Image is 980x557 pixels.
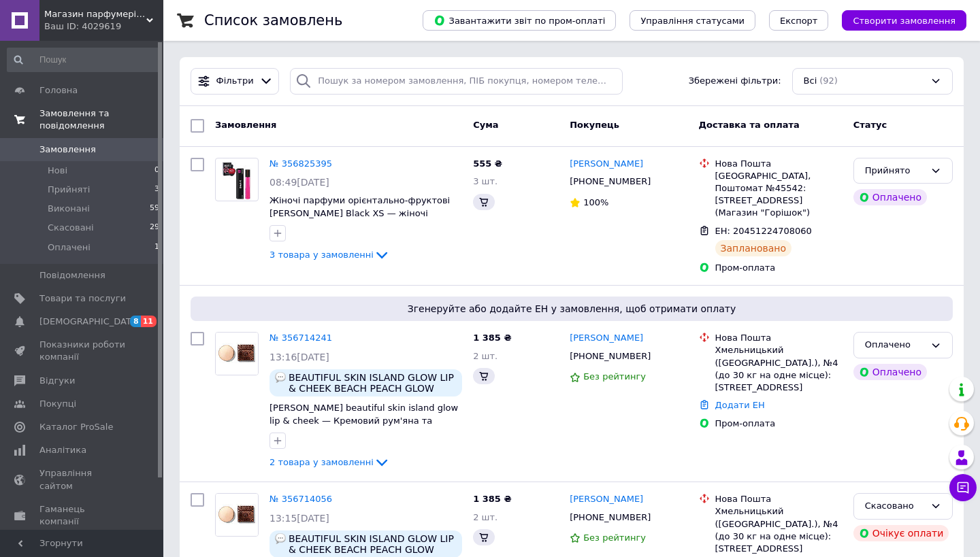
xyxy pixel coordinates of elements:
[44,8,146,20] span: Магазин парфумерії Aroma.ua
[216,494,258,536] img: Фото товару
[715,170,843,220] div: [GEOGRAPHIC_DATA], Поштомат №45542: [STREET_ADDRESS] (Магазин "Горішок")
[275,372,286,383] img: :speech_balloon:
[715,226,812,236] span: ЕН: 20451224708060
[48,184,90,196] span: Прийняті
[583,371,646,382] span: Без рейтингу
[269,250,374,260] span: 3 товара у замовленні
[715,505,843,555] div: Хмельницький ([GEOGRAPHIC_DATA].), №4 (до 30 кг на одне місце): [STREET_ADDRESS]
[853,525,949,541] div: Очікує оплати
[215,158,259,201] a: Фото товару
[853,120,887,130] span: Статус
[39,398,76,410] span: Покупці
[715,344,843,394] div: Хмельницький ([GEOGRAPHIC_DATA].), №4 (до 30 кг на одне місце): [STREET_ADDRESS]
[223,158,251,201] img: Фото товару
[150,203,159,215] span: 59
[269,457,374,467] span: 2 товара у замовленні
[269,333,332,343] a: № 356714241
[473,120,498,130] span: Cума
[473,512,497,522] span: 2 шт.
[150,222,159,234] span: 29
[39,292,126,305] span: Товари та послуги
[715,158,843,170] div: Нова Пошта
[473,351,497,361] span: 2 шт.
[39,503,126,528] span: Гаманець компанії
[828,15,966,25] a: Створити замовлення
[473,176,497,186] span: 3 шт.
[290,68,623,95] input: Пошук за номером замовлення, ПІБ покупця, номером телефону, Email, номером накладної
[567,509,653,526] div: [PHONE_NUMBER]
[865,338,925,352] div: Оплачено
[154,184,159,196] span: 3
[141,316,157,327] span: 11
[865,499,925,513] div: Скасовано
[689,75,781,88] span: Збережені фільтри:
[583,197,608,207] span: 100%
[275,533,286,544] img: :speech_balloon:
[289,372,457,394] span: BEAUTIFUL SKIN ISLAND GLOW LIP & CHEEK BEACH PEACH GLOW
[48,222,94,234] span: Скасовані
[269,352,329,362] span: 13:16[DATE]
[269,457,390,467] a: 2 товара у замовленні
[567,173,653,190] div: [PHONE_NUMBER]
[715,493,843,505] div: Нова Пошта
[715,262,843,274] div: Пром-оплата
[473,494,511,504] span: 1 385 ₴
[204,12,342,29] h1: Список замовлень
[715,332,843,344] div: Нова Пошта
[48,241,91,254] span: Оплачені
[269,158,332,169] a: № 356825395
[567,348,653,365] div: [PHONE_NUMBER]
[780,16,818,26] span: Експорт
[715,418,843,430] div: Пром-оплата
[269,177,329,188] span: 08:49[DATE]
[570,332,643,345] a: [PERSON_NAME]
[39,421,113,433] span: Каталог ProSale
[434,14,605,27] span: Завантажити звіт по пром-оплаті
[473,333,511,343] span: 1 385 ₴
[154,241,159,254] span: 1
[819,75,838,86] span: (92)
[154,165,159,177] span: 0
[570,493,643,506] a: [PERSON_NAME]
[269,513,329,524] span: 13:15[DATE]
[423,10,616,31] button: Завантажити звіт по пром-оплаті
[130,316,141,327] span: 8
[39,375,75,387] span: Відгуки
[39,467,126,492] span: Управління сайтом
[216,75,254,88] span: Фільтри
[769,10,829,31] button: Експорт
[269,250,390,260] a: 3 товара у замовленні
[216,333,258,375] img: Фото товару
[570,120,619,130] span: Покупець
[853,189,927,205] div: Оплачено
[699,120,800,130] span: Доставка та оплата
[215,332,259,375] a: Фото товару
[865,164,925,178] div: Прийнято
[7,48,161,72] input: Пошук
[570,158,643,171] a: [PERSON_NAME]
[215,493,259,537] a: Фото товару
[48,203,90,215] span: Виконані
[269,403,458,438] a: [PERSON_NAME] beautiful skin island glow lip & cheek — Кремовий рум'яна та помада для губ.
[39,339,126,363] span: Показники роботи компанії
[269,195,457,231] a: Жіночі парфуми орієнтально-фруктові [PERSON_NAME] Black XS — жіночі парфуми [PERSON_NAME] Ікс Ес ...
[39,316,140,328] span: [DEMOGRAPHIC_DATA]
[39,144,96,156] span: Замовлення
[949,474,977,501] button: Чат з покупцем
[39,269,105,282] span: Повідомлення
[473,158,502,169] span: 555 ₴
[640,16,745,26] span: Управління статусами
[804,75,817,88] span: Всі
[39,107,163,132] span: Замовлення та повідомлення
[289,533,457,555] span: BEAUTIFUL SKIN ISLAND GLOW LIP & CHEEK BEACH PEACH GLOW
[715,240,792,256] div: Заплановано
[39,84,78,97] span: Головна
[215,120,276,130] span: Замовлення
[269,494,332,504] a: № 356714056
[853,16,955,26] span: Створити замовлення
[842,10,966,31] button: Створити замовлення
[196,302,947,316] span: Згенеруйте або додайте ЕН у замовлення, щоб отримати оплату
[39,444,86,456] span: Аналітика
